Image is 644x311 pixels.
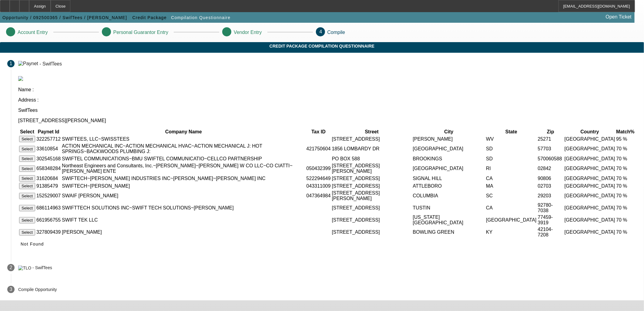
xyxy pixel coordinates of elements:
td: 77459-3919 [538,214,564,226]
td: 70 % [616,226,635,238]
p: Name : [18,87,637,92]
img: paynet_logo.jpg [18,76,23,81]
td: [GEOGRAPHIC_DATA] [564,163,615,174]
td: [GEOGRAPHIC_DATA] [564,226,615,238]
td: [GEOGRAPHIC_DATA] [413,143,485,155]
a: Open Ticket [603,12,634,22]
td: 327809439 [36,226,61,238]
td: [PERSON_NAME] [413,135,485,142]
td: 047364984 [306,190,331,202]
th: Paynet Id [36,129,61,135]
th: Match% [616,129,635,135]
td: 686114963 [36,202,61,214]
td: [GEOGRAPHIC_DATA] [564,182,615,189]
td: BROOKINGS [413,155,485,162]
td: 02842 [538,163,564,174]
p: Compile Opportunity [18,287,57,292]
p: Account Entry [18,30,48,35]
td: SWIFTECH~[PERSON_NAME] [62,182,305,189]
td: 33610854 [36,143,61,155]
td: MA [486,182,537,189]
span: Not Found [21,242,44,246]
td: COLUMBIA [413,190,485,202]
th: Country [564,129,615,135]
td: SD [486,143,537,155]
td: 70 % [616,155,635,162]
td: SWIFTEES, LLC~SWISSTEES [62,135,305,142]
p: Vendor Entry [234,30,262,35]
td: [GEOGRAPHIC_DATA] [564,190,615,202]
td: [STREET_ADDRESS] [332,226,412,238]
td: SD [486,155,537,162]
span: 2 [10,265,12,270]
td: SWAIF [PERSON_NAME] [62,190,305,202]
td: 29203 [538,190,564,202]
span: 3 [10,287,12,292]
td: 70 % [616,182,635,189]
td: SWIFTECH~[PERSON_NAME] INDUSTRIES INC~[PERSON_NAME]~[PERSON_NAME] INC [62,175,305,182]
td: 322257712 [36,135,61,142]
button: Select [19,155,35,162]
td: 658348284 [36,163,61,174]
button: Credit Package [131,12,168,23]
td: ACTION MECHANICAL INC~ACTION MECHANICAL HVAC~ACTION MECHANICAL J: HOT SPRINGS~BACKWOODS PLUMBING J: [62,143,305,155]
td: 70 % [616,190,635,202]
img: TLO [18,266,31,270]
td: [STREET_ADDRESS][PERSON_NAME] [332,190,412,202]
td: Northeast Engineers and Consultants, Inc.~[PERSON_NAME]~[PERSON_NAME] W CO LLC~CO CIATTI~[PERSON_... [62,163,305,174]
p: Personal Guarantor Entry [113,30,168,35]
span: Opportunity / 092500365 / SwifTees / [PERSON_NAME] [2,15,127,20]
th: Tax ID [306,129,331,135]
td: [GEOGRAPHIC_DATA] [486,214,537,226]
th: Select [19,129,35,135]
span: 1 [10,61,12,66]
th: Company Name [62,129,305,135]
button: Select [19,205,35,211]
th: State [486,129,537,135]
button: Not Found [18,239,46,249]
span: Credit Package [132,15,167,20]
p: SwifTees [18,108,637,113]
th: Zip [538,129,564,135]
td: [STREET_ADDRESS] [332,214,412,226]
td: ATTLEBORO [413,182,485,189]
td: SWIFTTECH SOLUTIONS INC~SWIFT TECH SOLUTIONS~[PERSON_NAME] [62,202,305,214]
button: Select [19,166,35,172]
p: Address : [18,97,637,103]
td: 70 % [616,175,635,182]
button: Select [19,183,35,189]
td: [GEOGRAPHIC_DATA] [564,143,615,155]
td: 570060588 [538,155,564,162]
td: 70 % [616,202,635,214]
td: SC [486,190,537,202]
span: 4 [320,29,322,34]
td: [STREET_ADDRESS] [332,182,412,189]
button: Select [19,229,35,236]
td: RI [486,163,537,174]
th: City [413,129,485,135]
td: 02703 [538,182,564,189]
td: 90806 [538,175,564,182]
td: 57703 [538,143,564,155]
th: Street [332,129,412,135]
button: Compilation Questionnaire [169,12,232,23]
td: PO BOX 588 [332,155,412,162]
td: 91385479 [36,182,61,189]
td: 70 % [616,143,635,155]
p: [STREET_ADDRESS][PERSON_NAME] [18,118,637,123]
div: - SwifTees [39,61,62,66]
td: 95 % [616,135,635,142]
img: Paynet [18,61,38,66]
td: 92780-7038 [538,202,564,214]
td: CA [486,202,537,214]
td: 050432399 [306,163,331,174]
td: SIGNAL HILL [413,175,485,182]
span: Credit Package Compilation Questionnaire [5,44,639,48]
button: Select [19,175,35,182]
td: [GEOGRAPHIC_DATA] [564,202,615,214]
td: WV [486,135,537,142]
button: Select [19,193,35,199]
td: 152529007 [36,190,61,202]
td: CA [486,175,537,182]
td: 42104-7208 [538,226,564,238]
